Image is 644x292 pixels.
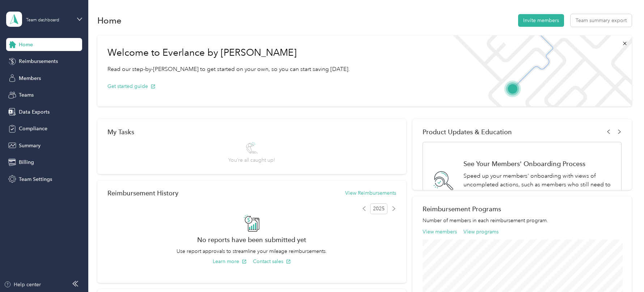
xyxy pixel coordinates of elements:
[107,47,350,59] h1: Welcome to Everlance by [PERSON_NAME]
[19,125,47,132] span: Compliance
[463,172,613,198] p: Speed up your members' onboarding with views of uncompleted actions, such as members who still ne...
[19,158,34,166] span: Billing
[107,82,156,90] button: Get started guide
[423,217,621,224] p: Number of members in each reimbursement program.
[423,205,621,213] h2: Reimbursement Programs
[518,14,564,27] button: Invite members
[228,156,275,164] span: You’re all caught up!
[19,91,34,99] span: Teams
[370,203,387,214] span: 2025
[26,18,59,22] div: Team dashboard
[463,228,499,236] button: View programs
[19,75,41,82] span: Members
[107,236,396,244] h2: No reports have been submitted yet
[253,258,291,265] button: Contact sales
[423,228,457,236] button: View members
[107,65,350,74] p: Read our step-by-[PERSON_NAME] to get started on your own, so you can start saving [DATE].
[4,281,41,288] button: Help center
[107,128,396,136] div: My Tasks
[463,160,613,168] h1: See Your Members' Onboarding Process
[423,128,512,136] span: Product Updates & Education
[19,58,58,65] span: Reimbursements
[19,41,33,48] span: Home
[213,258,247,265] button: Learn more
[345,189,396,197] button: View Reimbursements
[107,247,396,255] p: Use report approvals to streamline your mileage reimbursements.
[97,17,122,24] h1: Home
[107,189,178,197] h2: Reimbursement History
[446,35,631,106] img: Welcome to everlance
[19,175,52,183] span: Team Settings
[571,14,632,27] button: Team summary export
[603,251,644,292] iframe: Everlance-gr Chat Button Frame
[19,142,41,149] span: Summary
[19,108,50,116] span: Data Exports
